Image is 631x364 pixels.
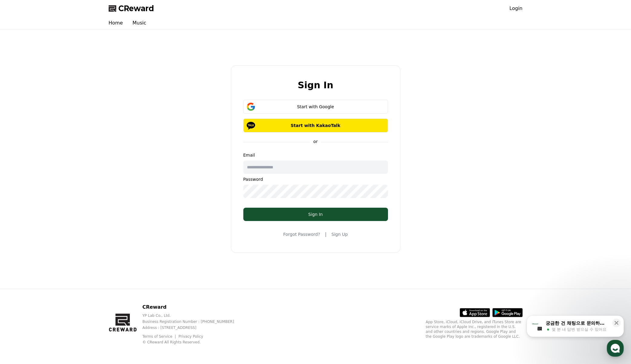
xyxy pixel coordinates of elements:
a: Forgot Password? [283,231,320,237]
p: or [310,138,321,145]
a: Terms of Service [142,334,177,339]
div: Sign In [255,211,376,217]
p: YP Lab Co., Ltd. [142,313,244,318]
p: Address : [STREET_ADDRESS] [142,325,244,330]
a: Login [509,5,522,12]
h2: Sign In [298,80,334,90]
p: Business Registration Number : [PHONE_NUMBER] [142,319,244,324]
span: | [325,231,327,238]
span: CReward [118,4,154,13]
p: © CReward All Rights Reserved. [142,340,244,345]
button: Start with KakaoTalk [243,119,388,132]
button: Sign In [243,208,388,221]
a: Privacy Policy [179,334,203,339]
button: Start with Google [243,100,388,114]
p: Email [243,152,388,158]
a: CReward [109,4,154,13]
p: App Store, iCloud, iCloud Drive, and iTunes Store are service marks of Apple Inc., registered in ... [426,320,523,339]
a: Music [128,17,151,29]
p: Start with KakaoTalk [252,122,379,128]
a: Home [104,17,128,29]
p: CReward [142,304,244,311]
div: Start with Google [252,104,379,110]
a: Sign Up [331,231,348,237]
p: Password [243,176,388,182]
